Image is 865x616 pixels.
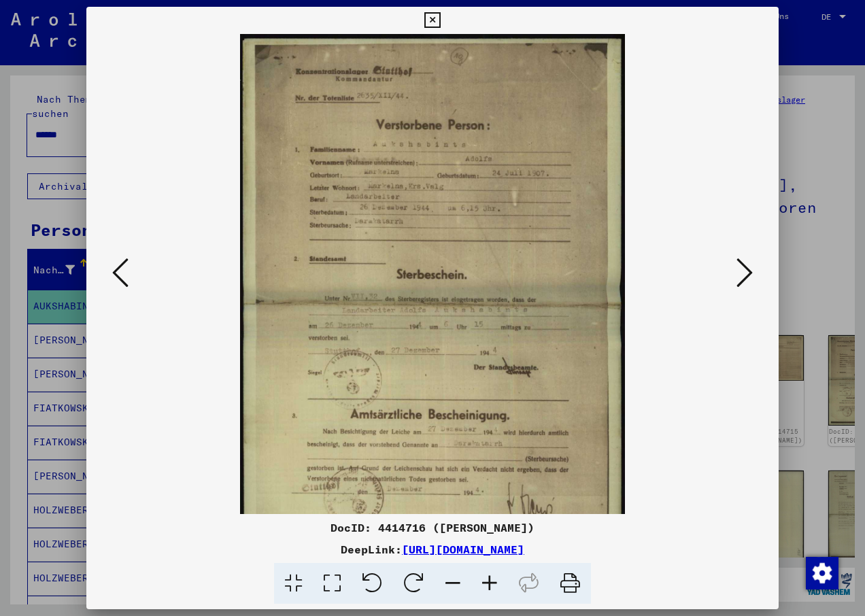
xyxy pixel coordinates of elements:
div: DeepLink: [86,541,779,558]
img: 001.jpg [240,34,625,582]
a: [URL][DOMAIN_NAME] [402,543,524,556]
div: Zustimmung ändern [805,556,838,589]
div: DocID: 4414716 ([PERSON_NAME]) [86,519,779,536]
img: Zustimmung ändern [806,557,838,589]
